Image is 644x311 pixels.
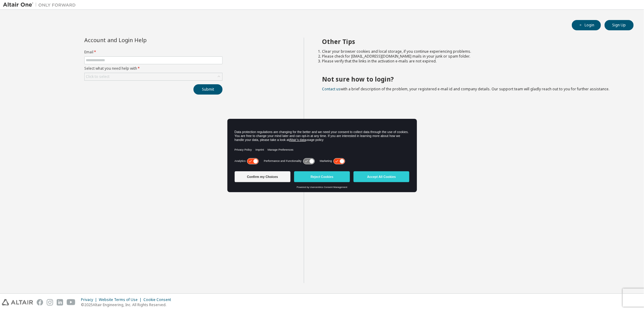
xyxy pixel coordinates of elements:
li: Please verify that the links in the activation e-mails are not expired. [322,59,623,64]
div: Cookie Consent [143,297,175,302]
button: Sign Up [605,20,634,30]
div: Click to select [85,73,222,80]
a: Contact us [322,86,341,92]
button: Login [572,20,601,30]
p: © 2025 Altair Engineering, Inc. All Rights Reserved. [81,302,175,307]
img: altair_logo.svg [2,299,33,306]
li: Clear your browser cookies and local storage, if you continue experiencing problems. [322,49,623,54]
img: linkedin.svg [57,299,63,306]
img: youtube.svg [67,299,75,306]
img: facebook.svg [37,299,43,306]
img: Altair One [3,2,79,8]
span: with a brief description of the problem, your registered e-mail id and company details. Our suppo... [322,86,610,92]
img: instagram.svg [47,299,53,306]
label: Email [84,50,223,55]
div: Privacy [81,297,99,302]
li: Please check for [EMAIL_ADDRESS][DOMAIN_NAME] mails in your junk or spam folder. [322,54,623,59]
div: Account and Login Help [84,38,195,42]
h2: Not sure how to login? [322,75,623,83]
label: Select what you need help with [84,66,223,71]
div: Click to select [86,74,109,79]
button: Submit [193,84,223,95]
div: Website Terms of Use [99,297,143,302]
h2: Other Tips [322,38,623,45]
